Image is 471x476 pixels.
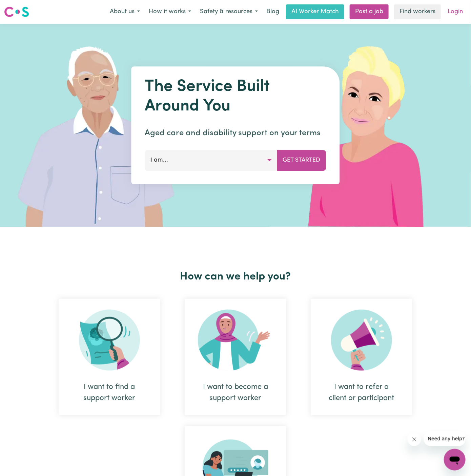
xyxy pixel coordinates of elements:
[424,431,466,446] iframe: Message from company
[444,449,466,471] iframe: Button to launch messaging window
[286,4,344,19] a: AI Worker Match
[185,299,286,415] div: I want to become a support worker
[79,310,140,371] img: Search
[4,6,29,18] img: Careseekers logo
[444,4,467,19] a: Login
[145,77,326,116] h1: The Service Built Around You
[277,150,326,170] button: Get Started
[394,4,441,19] a: Find workers
[331,310,392,371] img: Refer
[327,381,396,404] div: I want to refer a client or participant
[144,5,196,19] button: How it works
[350,4,389,19] a: Post a job
[145,150,278,170] button: I am...
[46,270,425,283] h2: How can we help you?
[4,4,29,20] a: Careseekers logo
[408,433,421,446] iframe: Close message
[311,299,412,415] div: I want to refer a client or participant
[196,5,262,19] button: Safety & resources
[145,127,326,139] p: Aged care and disability support on your terms
[75,381,144,404] div: I want to find a support worker
[59,299,160,415] div: I want to find a support worker
[201,381,270,404] div: I want to become a support worker
[105,5,144,19] button: About us
[198,310,273,371] img: Become Worker
[262,4,283,19] a: Blog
